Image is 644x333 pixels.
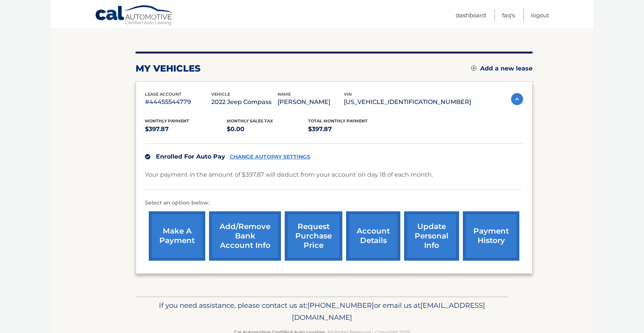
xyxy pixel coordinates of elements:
[209,211,281,261] a: Add/Remove bank account info
[346,211,400,261] a: account details
[140,299,504,324] p: If you need assistance, please contact us at: or email us at
[285,211,342,261] a: request purchase price
[230,154,310,160] a: CHANGE AUTOPAY SETTINGS
[308,118,368,124] span: Total Monthly Payment
[227,118,273,124] span: Monthly sales Tax
[502,9,515,21] a: FAQ's
[149,211,205,261] a: make a payment
[511,93,523,105] img: accordion-active.svg
[531,9,549,21] a: Logout
[471,66,476,71] img: add.svg
[211,97,278,107] p: 2022 Jeep Compass
[145,97,211,107] p: #44455544779
[95,5,174,27] a: Cal Automotive
[344,97,471,107] p: [US_VEHICLE_IDENTIFICATION_NUMBER]
[278,92,291,97] span: name
[471,65,533,72] a: Add a new lease
[344,92,352,97] span: vin
[145,118,189,124] span: Monthly Payment
[145,170,433,180] p: Your payment in the amount of $397.87 will deduct from your account on day 18 of each month.
[145,124,227,134] p: $397.87
[136,63,201,74] h2: my vehicles
[278,97,344,107] p: [PERSON_NAME]
[307,301,374,310] span: [PHONE_NUMBER]
[456,9,486,21] a: Dashboard
[404,211,459,261] a: update personal info
[145,199,523,208] p: Select an option below:
[463,211,519,261] a: payment history
[211,92,230,97] span: vehicle
[308,124,390,134] p: $397.87
[145,92,182,97] span: lease account
[156,153,225,160] span: Enrolled For Auto Pay
[227,124,308,134] p: $0.00
[145,154,150,159] img: check.svg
